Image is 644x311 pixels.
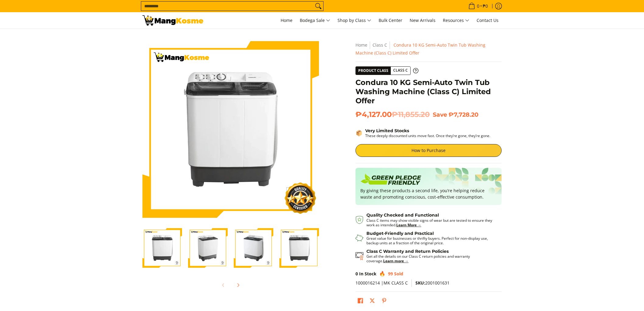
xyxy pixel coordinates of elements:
span: • [467,3,490,9]
nav: Main Menu [209,12,502,29]
a: Home [355,42,367,48]
a: Post on X [368,296,376,307]
a: Home [278,12,296,29]
span: SKU: [415,280,425,286]
strong: Budget-Friendly and Practical [366,231,434,236]
a: Bulk Center [376,12,405,29]
nav: Breadcrumbs [355,41,502,57]
del: ₱11,855.20 [392,110,430,119]
span: New Arrivals [410,17,436,23]
a: Learn More → [396,222,421,228]
img: condura-semi-automatic-10-kilos-twin-tub-washing-machine-right-side-view-mang-kosme [188,228,228,268]
span: Shop by Class [338,17,371,24]
p: Class C items may show visible signs of wear but are tested to ensure they work as intended. [366,218,495,227]
span: ₱0 [482,4,489,8]
span: Contact Us [477,17,499,23]
span: 0 [476,4,480,8]
strong: Very Limited Stocks [365,128,409,133]
img: Badge sustainability green pledge friendly [360,173,421,187]
span: Sold [394,271,403,277]
a: New Arrivals [407,12,439,29]
a: Learn more → [383,258,408,263]
a: Bodega Sale [297,12,333,29]
span: Condura 10 KG Semi-Auto Twin Tub Washing Machine (Class C) Limited Offer [355,42,485,56]
span: 1000016214 |MK CLASS C [355,280,408,286]
span: In Stock [359,271,376,277]
p: These deeply discounted units move fast. Once they’re gone, they’re gone. [365,133,490,138]
span: Resources [443,17,469,24]
span: Bodega Sale [300,17,330,24]
span: Class C [391,67,410,74]
a: Contact Us [474,12,502,29]
p: Get all the details on our Class C return policies and warranty coverage. [366,254,495,263]
a: Share on Facebook [356,296,365,307]
img: condura-semi-automatic-10-kilos-twin-tub-washing-machine-front-view-class-c-mang-kosme [142,41,319,218]
span: Product Class [356,67,391,75]
span: Bulk Center [379,17,402,23]
span: 2001001631 [415,280,450,286]
span: 99 [388,271,393,277]
img: condura-semi-automatic-10-kilos-twin-tub-washing-machine-left-side-view-mang-kosme [234,228,273,268]
strong: Class C Warranty and Return Policies [366,249,449,254]
button: Next [231,278,245,292]
a: Pin on Pinterest [380,296,388,307]
span: ₱4,127.00 [355,110,430,119]
a: Class C [373,42,387,48]
span: Save [433,111,447,118]
span: 0 [355,271,358,277]
a: Resources [440,12,472,29]
img: Condura 10KG Semi-Automatic Twin-Tub Washing Machine l Mang Kosme [142,15,203,26]
span: ₱7,728.20 [449,111,478,118]
strong: Quality Checked and Functional [366,212,439,218]
span: Home [281,17,292,23]
button: Search [313,2,323,11]
img: condura-semi-automatic-10-kilos-twin-tub-washing-machine-without-icc-sticker-front-view-mang-kosme [279,228,319,268]
p: By giving these products a second life, you’re helping reduce waste and promoting conscious, cost... [360,187,497,200]
a: How to Purchase [355,144,502,157]
h1: Condura 10 KG Semi-Auto Twin Tub Washing Machine (Class C) Limited Offer [355,78,502,105]
a: Product Class Class C [355,66,418,75]
a: Shop by Class [334,12,374,29]
img: condura-semi-automatic-10-kilos-twin-tub-washing-machine-front-view-class-c-mang-kosme [142,228,182,268]
p: Great value for businesses or thrifty buyers. Perfect for non-display use, backup units at a frac... [366,236,495,245]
